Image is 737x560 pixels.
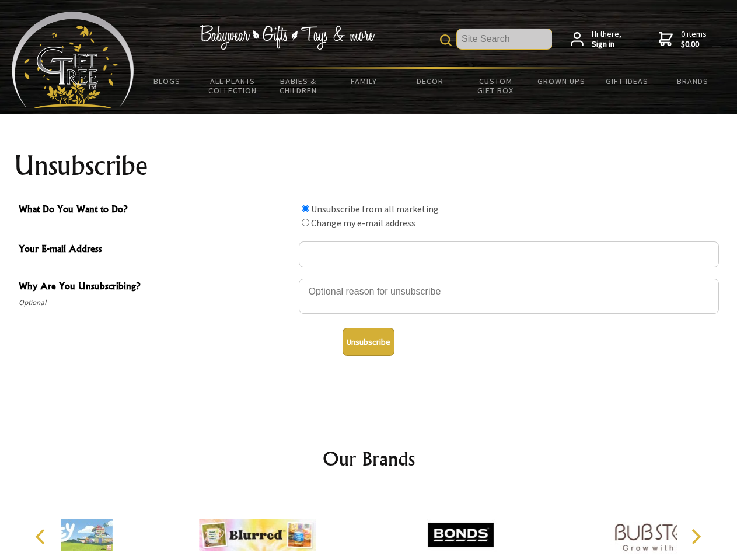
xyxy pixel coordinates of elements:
[29,524,55,549] button: Previous
[440,34,452,46] img: product search
[266,69,331,103] a: Babies & Children
[19,202,293,219] span: What Do You Want to Do?
[659,29,707,50] a: 0 items$0.00
[302,205,309,212] input: What Do You Want to Do?
[200,69,266,103] a: All Plants Collection
[571,29,621,50] a: Hi there,Sign in
[463,69,529,103] a: Custom Gift Box
[528,69,594,93] a: Grown Ups
[592,39,621,50] strong: Sign in
[134,69,200,93] a: BLOGS
[457,29,552,49] input: Site Search
[592,29,621,50] span: Hi there,
[311,203,439,215] label: Unsubscribe from all marketing
[397,69,463,93] a: Decor
[19,242,293,258] span: Your E-mail Address
[23,444,714,473] h2: Our Brands
[19,296,293,310] span: Optional
[19,279,293,296] span: Why Are You Unsubscribing?
[681,29,707,50] span: 0 items
[299,279,719,314] textarea: Why Are You Unsubscribing?
[594,69,660,93] a: Gift Ideas
[302,219,309,226] input: What Do You Want to Do?
[683,524,708,549] button: Next
[200,25,375,50] img: Babywear - Gifts - Toys & more
[660,69,726,93] a: Brands
[681,39,707,50] strong: $0.00
[343,328,394,356] button: Unsubscribe
[14,152,724,180] h1: Unsubscribe
[12,12,134,108] img: Babyware - Gifts - Toys and more...
[311,217,415,229] label: Change my e-mail address
[299,242,719,267] input: Your E-mail Address
[331,69,397,93] a: Family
